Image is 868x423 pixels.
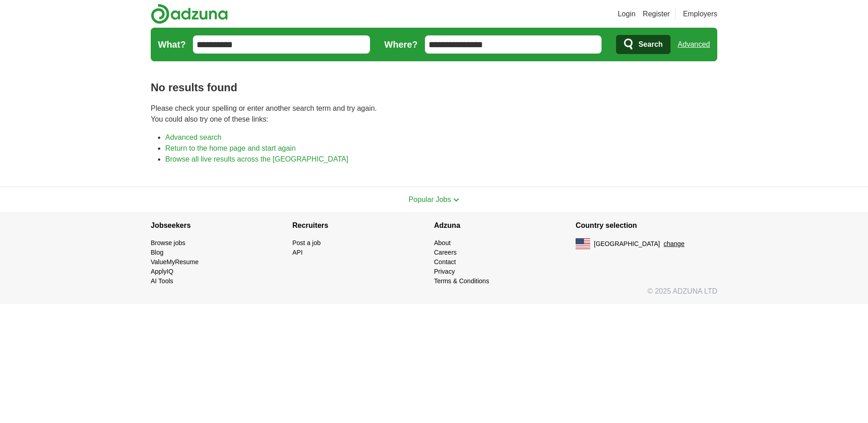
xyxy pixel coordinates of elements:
[385,38,418,51] label: Where?
[151,103,717,125] p: Please check your spelling or enter another search term and try again. You could also try one of ...
[292,249,303,256] a: API
[151,249,163,256] a: Blog
[151,268,173,275] a: ApplyIQ
[683,9,717,20] a: Employers
[165,155,348,163] a: Browse all live results across the [GEOGRAPHIC_DATA]
[576,238,590,249] img: US flag
[292,239,321,246] a: Post a job
[434,258,456,266] a: Contact
[643,9,670,20] a: Register
[151,79,717,96] h1: No results found
[434,249,457,256] a: Careers
[618,9,636,20] a: Login
[158,38,186,51] label: What?
[638,35,662,54] span: Search
[434,268,455,275] a: Privacy
[151,258,199,266] a: ValueMyResume
[151,4,228,24] img: Adzuna logo
[678,35,710,54] a: Advanced
[616,35,670,54] button: Search
[576,213,717,238] h4: Country selection
[409,196,451,203] span: Popular Jobs
[151,277,173,285] a: AI Tools
[453,198,459,202] img: toggle icon
[434,277,489,285] a: Terms & Conditions
[143,286,725,304] div: © 2025 ADZUNA LTD
[434,239,451,246] a: About
[664,239,685,249] button: change
[594,239,660,249] span: [GEOGRAPHIC_DATA]
[165,144,296,152] a: Return to the home page and start again
[165,133,222,141] a: Advanced search
[151,239,185,246] a: Browse jobs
